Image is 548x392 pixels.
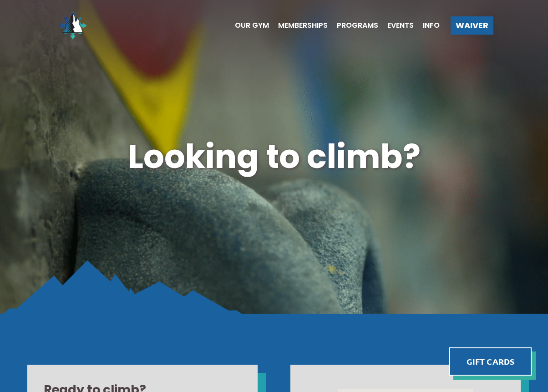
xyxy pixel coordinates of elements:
[328,22,378,29] a: Programs
[269,22,328,29] a: Memberships
[55,7,91,44] img: North Wall Logo
[27,134,521,180] h1: Looking to climb?
[337,22,378,29] span: Programs
[456,21,488,30] span: Waiver
[451,16,493,35] a: Waiver
[378,22,414,29] a: Events
[414,22,440,29] a: Info
[387,22,414,29] span: Events
[226,22,269,29] a: Our Gym
[235,22,269,29] span: Our Gym
[278,22,328,29] span: Memberships
[423,22,440,29] span: Info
